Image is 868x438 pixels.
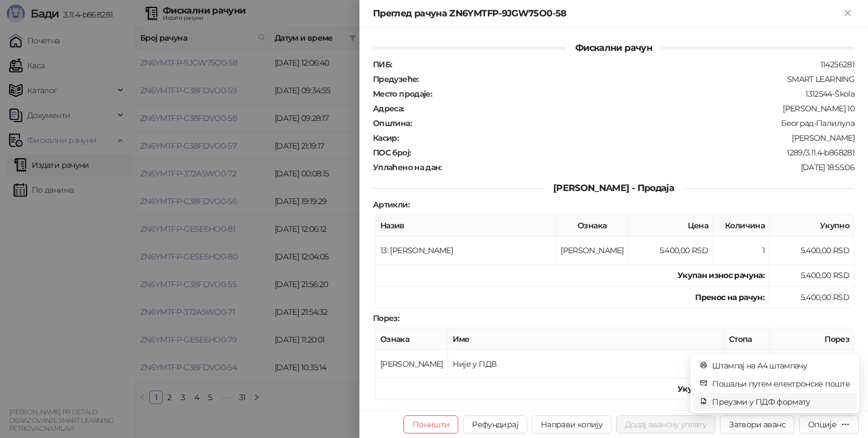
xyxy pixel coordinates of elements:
[712,378,850,390] span: Пошаљи путем електронске поште
[712,396,850,408] span: Преузми у ПДФ формату
[616,415,715,433] button: Додај авансну уплату
[373,148,410,158] strong: ПОС број :
[393,59,856,70] div: 114256281
[770,215,854,237] th: Укупно
[724,350,770,378] td: 0,00%
[724,328,770,350] th: Стопа
[448,328,724,350] th: Име
[628,237,713,264] td: 5.400,00 RSD
[770,264,854,287] td: 5.400,00 RSD
[376,237,556,264] td: 13: [PERSON_NAME]
[713,215,770,237] th: Количина
[556,215,628,237] th: Ознака
[713,237,770,264] td: 1
[420,74,856,84] div: SMART LEARNING
[403,415,459,433] button: Поништи
[770,328,854,350] th: Порез
[678,270,765,280] strong: Укупан износ рачуна :
[695,292,765,302] strong: Пренос на рачун :
[421,409,856,419] div: [DATE] 12:06:40
[433,89,856,99] div: 1312544-Škola
[532,415,611,433] button: Направи копију
[405,103,856,114] div: [PERSON_NAME] 10
[443,162,856,172] div: [DATE] 18:55:06
[373,133,398,143] strong: Касир :
[678,384,765,394] strong: Укупан износ пореза:
[373,89,432,99] strong: Место продаје :
[544,183,683,193] span: [PERSON_NAME] - Продаја
[376,328,448,350] th: Ознака
[808,419,836,430] div: Опције
[373,313,399,323] strong: Порез :
[373,118,411,128] strong: Општина :
[376,215,556,237] th: Назив
[566,42,661,53] span: Фискални рачун
[373,103,404,114] strong: Адреса :
[770,287,854,309] td: 5.400,00 RSD
[463,415,527,433] button: Рефундирај
[556,237,628,264] td: [PERSON_NAME]
[628,215,713,237] th: Цена
[413,118,856,128] div: Београд-Палилула
[841,7,854,20] button: Close
[712,359,850,372] span: Штампај на А4 штампачу
[770,350,854,378] td: 0,00 RSD
[373,162,442,172] strong: Уплаћено на дан :
[373,7,841,20] div: Преглед рачуна ZN6YMTFP-9JGW75O0-58
[373,74,419,84] strong: Предузеће :
[373,200,409,210] strong: Артикли :
[400,133,856,143] div: [PERSON_NAME]
[373,409,420,419] strong: ПФР време :
[373,59,392,70] strong: ПИБ :
[376,350,448,378] td: [PERSON_NAME]
[411,148,856,158] div: 1289/3.11.4-b868281
[770,237,854,264] td: 5.400,00 RSD
[448,350,724,378] td: Није у ПДВ
[720,415,795,433] button: Затвори аванс
[541,419,602,430] span: Направи копију
[799,415,859,433] button: Опције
